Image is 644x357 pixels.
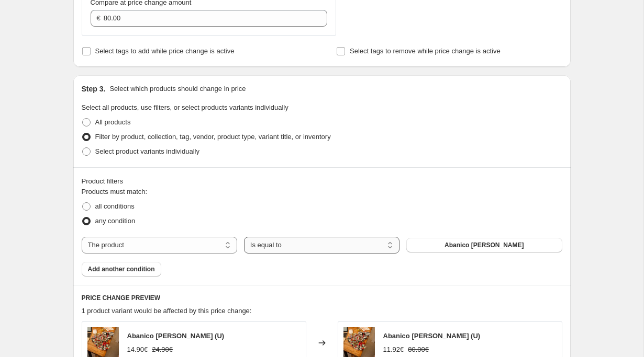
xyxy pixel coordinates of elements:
span: Select tags to remove while price change is active [350,47,501,55]
span: Select product variants individually [95,147,199,155]
strike: 24.90€ [152,344,173,355]
span: Abanico [PERSON_NAME] (U) [383,332,481,340]
h6: PRICE CHANGE PREVIEW [82,294,562,302]
span: Filter by product, collection, tag, vendor, product type, variant title, or inventory [95,133,331,141]
span: any condition [95,217,136,225]
span: Select all products, use filters, or select products variants individually [82,103,288,111]
button: Add another condition [82,262,161,277]
input: 80.00 [104,10,312,27]
h2: Step 3. [82,84,106,94]
span: 1 product variant would be affected by this price change: [82,307,252,315]
span: Abanico [PERSON_NAME] (U) [127,332,225,340]
span: Abanico [PERSON_NAME] [445,241,524,249]
span: Select tags to add while price change is active [95,47,235,55]
span: Products must match: [82,188,148,195]
button: Abanico Liberty Thorpe [406,238,562,252]
div: Product filters [82,176,562,187]
div: 14.90€ [127,344,148,355]
p: Select which products should change in price [109,84,246,94]
div: 11.92€ [383,344,404,355]
span: € [97,14,101,22]
span: All products [95,118,131,126]
span: Add another condition [88,265,155,273]
strike: 80.00€ [408,344,429,355]
span: all conditions [95,202,135,210]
